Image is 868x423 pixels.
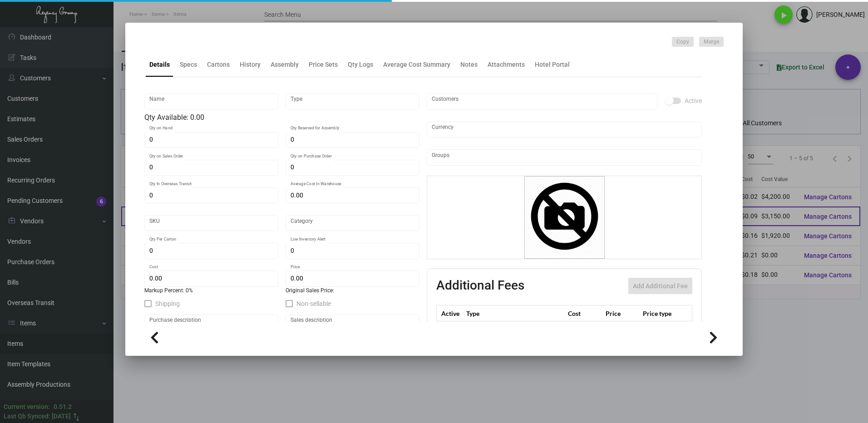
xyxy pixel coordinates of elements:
span: Active [685,95,702,106]
h2: Additional Fees [436,278,524,294]
span: Copy [676,38,689,46]
input: Add new.. [432,154,697,161]
th: Cost [566,305,603,321]
div: 0.51.2 [54,402,72,412]
input: Add new.. [432,98,653,105]
div: Hotel Portal [535,60,570,69]
div: History [240,60,261,69]
th: Active [437,305,464,321]
span: Add Additional Fee [633,282,688,290]
div: Specs [180,60,197,69]
button: Add Additional Fee [628,278,692,294]
div: Average Cost Summary [383,60,450,69]
button: Merge [699,37,724,47]
div: Last Qb Synced: [DATE] [4,412,71,421]
span: Shipping [155,298,180,309]
div: Notes [460,60,478,69]
span: Non-sellable [296,298,331,309]
div: Qty Logs [348,60,373,69]
div: Price Sets [309,60,338,69]
div: Qty Available: 0.00 [144,112,419,123]
div: Cartons [207,60,230,69]
span: Merge [704,38,719,46]
th: Price type [641,305,681,321]
button: Copy [672,37,694,47]
div: Assembly [271,60,299,69]
div: Attachments [488,60,525,69]
div: Details [149,60,170,69]
div: Current version: [4,402,50,412]
th: Price [603,305,641,321]
th: Type [464,305,566,321]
